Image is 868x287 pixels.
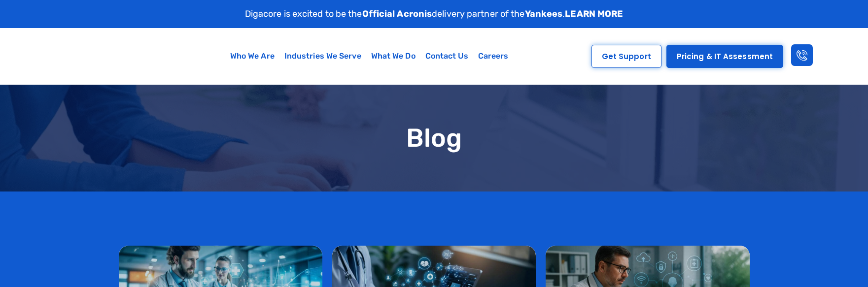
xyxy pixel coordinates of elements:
p: Digacore is excited to be the delivery partner of the . [245,7,624,21]
span: Pricing & IT Assessment [677,53,773,60]
a: Careers [473,45,514,67]
a: Industries We Serve [279,45,366,67]
a: Pricing & IT Assessment [666,45,783,68]
h1: Blog [119,124,750,152]
a: LEARN MORE [565,8,623,19]
img: Digacore logo 1 [18,33,127,79]
a: Who We Are [225,45,279,67]
span: Get Support [602,53,651,60]
strong: Yankees [525,8,563,19]
a: Get Support [591,45,661,68]
a: Contact Us [420,45,473,67]
a: What We Do [366,45,420,67]
strong: Official Acronis [362,8,432,19]
nav: Menu [172,45,567,67]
